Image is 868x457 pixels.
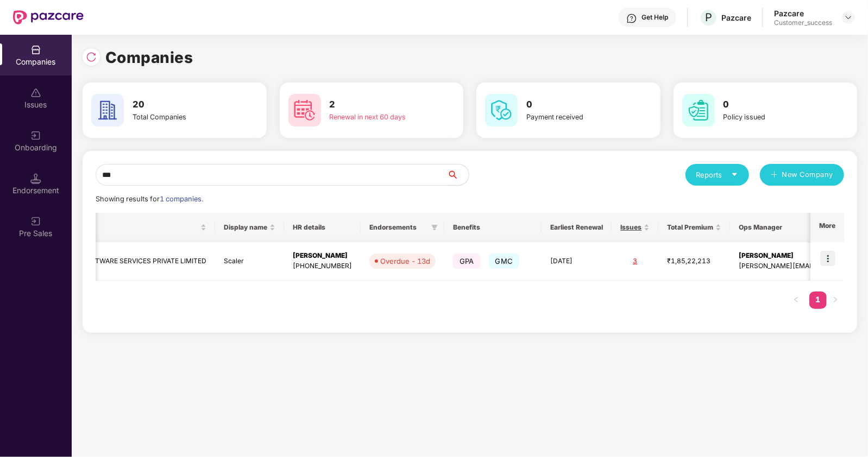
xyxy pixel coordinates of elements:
[446,164,469,186] button: search
[35,223,198,232] span: Registered name
[620,256,650,266] div: 3
[429,221,440,234] span: filter
[30,45,41,55] img: svg+xml;base64,PHN2ZyBpZD0iQ29tcGFuaWVzIiB4bWxucz0iaHR0cDovL3d3dy53My5vcmcvMjAwMC9zdmciIHdpZHRoPS...
[485,94,518,126] img: svg+xml;base64,PHN2ZyB4bWxucz0iaHR0cDovL3d3dy53My5vcmcvMjAwMC9zdmciIHdpZHRoPSI2MCIgaGVpZ2h0PSI2MC...
[526,112,620,123] div: Payment received
[667,223,713,232] span: Total Premium
[284,213,361,242] th: HR details
[160,195,203,203] span: 1 companies.
[526,98,620,112] h3: 0
[771,171,778,180] span: plus
[788,291,805,309] button: left
[809,291,827,308] a: 1
[705,11,712,24] span: P
[810,213,844,242] th: More
[731,171,738,178] span: caret-down
[30,87,41,98] img: svg+xml;base64,PHN2ZyBpZD0iSXNzdWVzX2Rpc2FibGVkIiB4bWxucz0iaHR0cDovL3d3dy53My5vcmcvMjAwMC9zdmciIH...
[820,251,835,266] img: icon
[724,98,817,112] h3: 0
[224,223,267,232] span: Display name
[215,213,284,242] th: Display name
[774,8,832,18] div: Pazcare
[105,46,193,69] h1: Companies
[827,291,844,309] button: right
[453,253,481,269] span: GPA
[330,112,423,123] div: Renewal in next 60 days
[774,18,832,27] div: Customer_success
[782,169,834,180] span: New Company
[827,291,844,309] li: Next Page
[721,12,751,23] div: Pazcare
[489,253,520,269] span: GMC
[612,213,658,242] th: Issues
[26,242,215,281] td: INTERVIEWBIT SOFTWARE SERVICES PRIVATE LIMITED
[682,94,715,126] img: svg+xml;base64,PHN2ZyB4bWxucz0iaHR0cDovL3d3dy53My5vcmcvMjAwMC9zdmciIHdpZHRoPSI2MCIgaGVpZ2h0PSI2MC...
[133,98,226,112] h3: 20
[760,164,844,186] button: plusNew Company
[724,112,817,123] div: Policy issued
[13,10,84,24] img: New Pazcare Logo
[215,242,284,281] td: Scaler
[542,242,612,281] td: [DATE]
[542,213,612,242] th: Earliest Renewal
[293,251,352,261] div: [PERSON_NAME]
[788,291,805,309] li: Previous Page
[667,256,721,266] div: ₹1,85,22,213
[30,216,41,227] img: svg+xml;base64,PHN2ZyB3aWR0aD0iMjAiIGhlaWdodD0iMjAiIHZpZXdCb3g9IjAgMCAyMCAyMCIgZmlsbD0ibm9uZSIgeG...
[30,173,41,184] img: svg+xml;base64,PHN2ZyB3aWR0aD0iMTQuNSIgaGVpZ2h0PSIxNC41IiB2aWV3Qm94PSIwIDAgMTYgMTYiIGZpbGw9Im5vbm...
[444,213,542,242] th: Benefits
[658,213,730,242] th: Total Premium
[369,223,427,232] span: Endorsements
[30,130,41,141] img: svg+xml;base64,PHN2ZyB3aWR0aD0iMjAiIGhlaWdodD0iMjAiIHZpZXdCb3g9IjAgMCAyMCAyMCIgZmlsbD0ibm9uZSIgeG...
[380,256,430,266] div: Overdue - 13d
[133,112,226,123] div: Total Companies
[620,223,641,232] span: Issues
[832,296,839,303] span: right
[626,13,637,24] img: svg+xml;base64,PHN2ZyBpZD0iSGVscC0zMngzMiIgeG1sbnM9Imh0dHA6Ly93d3cudzMub3JnLzIwMDAvc3ZnIiB3aWR0aD...
[293,261,352,271] div: [PHONE_NUMBER]
[696,169,738,180] div: Reports
[844,13,853,22] img: svg+xml;base64,PHN2ZyBpZD0iRHJvcGRvd24tMzJ4MzIiIHhtbG5zPSJodHRwOi8vd3d3LnczLm9yZy8yMDAwL3N2ZyIgd2...
[26,213,215,242] th: Registered name
[793,296,800,303] span: left
[431,224,438,231] span: filter
[288,94,321,126] img: svg+xml;base64,PHN2ZyB4bWxucz0iaHR0cDovL3d3dy53My5vcmcvMjAwMC9zdmciIHdpZHRoPSI2MCIgaGVpZ2h0PSI2MC...
[86,52,97,62] img: svg+xml;base64,PHN2ZyBpZD0iUmVsb2FkLTMyeDMyIiB4bWxucz0iaHR0cDovL3d3dy53My5vcmcvMjAwMC9zdmciIHdpZH...
[641,13,668,22] div: Get Help
[96,195,203,203] span: Showing results for
[446,170,469,179] span: search
[330,98,423,112] h3: 2
[809,291,827,309] li: 1
[91,94,124,126] img: svg+xml;base64,PHN2ZyB4bWxucz0iaHR0cDovL3d3dy53My5vcmcvMjAwMC9zdmciIHdpZHRoPSI2MCIgaGVpZ2h0PSI2MC...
